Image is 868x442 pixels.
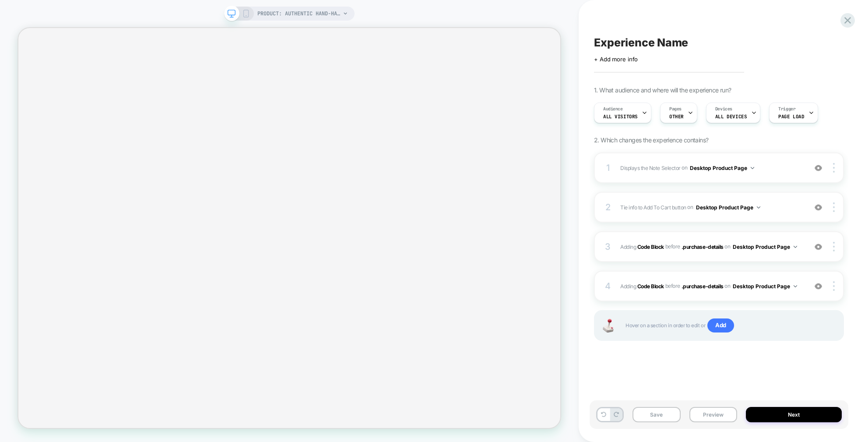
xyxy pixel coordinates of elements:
[707,318,734,332] span: Add
[778,106,795,112] span: Trigger
[594,36,688,49] span: Experience Name
[594,56,638,63] span: + Add more info
[733,241,797,252] button: Desktop Product Page
[665,283,680,289] span: BEFORE
[620,164,681,171] span: Displays the Note Selector
[690,163,754,173] button: Desktop Product Page
[778,113,804,120] span: Page Load
[715,113,747,120] span: ALL DEVICES
[665,243,680,250] span: BEFORE
[594,136,708,144] span: 2. Which changes the experience contains?
[620,283,664,289] span: Adding
[620,243,664,250] span: Adding
[637,243,664,250] b: Code Block
[794,285,797,287] img: down arrow
[733,281,797,292] button: Desktop Product Page
[604,199,612,215] div: 2
[633,407,681,422] button: Save
[604,239,612,255] div: 3
[724,242,730,251] span: on
[689,407,738,422] button: Preview
[746,407,842,422] button: Next
[696,202,760,213] button: Desktop Product Page
[626,318,834,332] span: Hover on a section in order to edit or
[833,242,835,251] img: close
[715,106,732,112] span: Devices
[815,204,822,211] img: crossed eye
[669,113,684,120] span: OTHER
[757,206,760,209] img: down arrow
[637,283,664,289] b: Code Block
[794,246,797,248] img: down arrow
[833,281,835,291] img: close
[604,278,612,294] div: 4
[620,204,686,210] span: Tie info to Add To Cart button
[682,243,724,250] span: .purchase-details
[669,106,682,112] span: Pages
[833,202,835,212] img: close
[687,202,693,212] span: on
[599,319,617,332] img: Joystick
[833,163,835,173] img: close
[682,163,687,173] span: on
[815,243,822,251] img: crossed eye
[751,167,754,169] img: down arrow
[594,86,731,94] span: 1. What audience and where will the experience run?
[724,281,730,291] span: on
[603,106,623,112] span: Audience
[815,164,822,172] img: crossed eye
[815,283,822,290] img: crossed eye
[257,7,341,21] span: PRODUCT: Authentic Hand-Hammered Tibetan Singing Bowl Set [5 inch]
[604,160,612,176] div: 1
[682,283,724,289] span: .purchase-details
[603,113,638,120] span: All Visitors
